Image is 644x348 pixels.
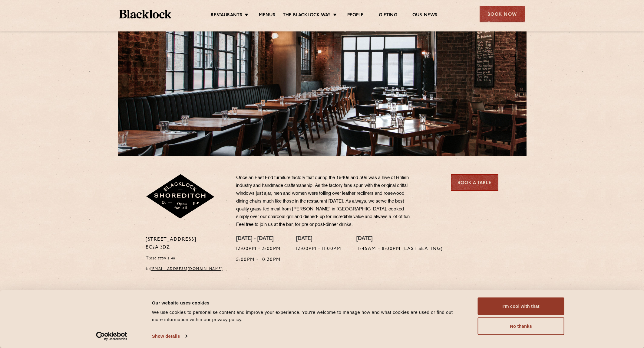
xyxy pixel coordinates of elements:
a: Usercentrics Cookiebot - opens in a new window [85,332,138,341]
a: Our News [412,12,438,19]
p: [STREET_ADDRESS] EC2A 3DZ [146,236,227,252]
p: E: [146,265,227,273]
button: I'm cool with that [478,298,564,315]
a: The Blacklock Way [283,12,331,19]
button: No thanks [478,317,564,335]
p: 11:45am - 8:00pm (Last seating) [356,245,443,253]
p: 12:00pm - 11:00pm [296,245,342,253]
a: People [347,12,364,19]
p: T: [146,255,227,262]
img: BL_Textured_Logo-footer-cropped.svg [119,10,172,18]
a: [EMAIL_ADDRESS][DOMAIN_NAME] [150,267,223,271]
p: 12:00pm - 3:00pm [236,245,281,253]
a: Book a Table [451,174,498,191]
div: Book Now [480,6,525,22]
a: Restaurants [211,12,242,19]
a: Menus [259,12,275,19]
p: 5:00pm - 10:30pm [236,256,281,264]
h4: [DATE] - [DATE] [236,236,281,242]
a: 020 7739 2148 [150,257,176,260]
a: Show details [152,332,187,341]
h4: [DATE] [296,236,342,242]
div: We use cookies to personalise content and improve your experience. You're welcome to manage how a... [152,309,464,323]
div: Our website uses cookies [152,299,464,306]
p: Once an East End furniture factory that during the 1940s and 50s was a hive of British industry a... [236,174,415,229]
a: Gifting [379,12,397,19]
img: Shoreditch-stamp-v2-default.svg [146,174,216,220]
h4: [DATE] [356,236,443,242]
